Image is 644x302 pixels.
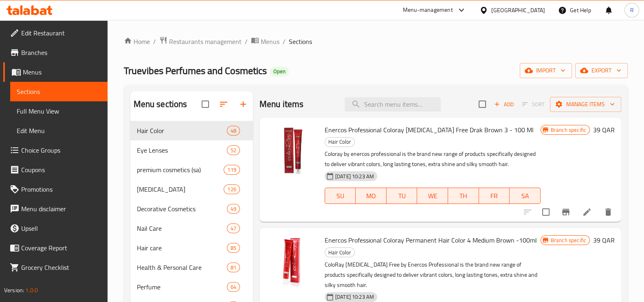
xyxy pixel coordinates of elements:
img: Enercos Professional Coloray Permanent Hair Color 4 Medium Brown -100ml [266,234,318,287]
span: Add [493,100,515,109]
div: premium cosmetics (sa)119 [130,160,253,179]
span: TU [390,190,414,202]
button: Add [491,98,517,111]
span: Truevibes Perfumes and Cosmetics [124,61,267,80]
span: Select to update [537,204,554,221]
div: Eye Lenses52 [130,140,253,160]
p: Coloray by enercos professional is the brand new range of products specifically designed to deliv... [325,149,541,169]
span: WE [420,190,445,202]
a: Menus [3,62,108,82]
span: 64 [227,283,240,291]
div: items [227,263,240,272]
div: Hair Color [325,247,355,257]
div: items [227,223,240,233]
span: Edit Menu [17,126,101,136]
span: 49 [227,205,240,213]
span: SU [328,190,352,202]
span: import [526,66,565,76]
span: 52 [227,147,240,154]
div: items [224,165,240,175]
div: [GEOGRAPHIC_DATA] [491,6,545,15]
button: export [575,63,628,78]
div: Hair Color48 [130,121,253,140]
span: Sections [17,87,101,96]
span: Menu disclaimer [21,204,101,214]
span: Choice Groups [21,145,101,155]
a: Edit Menu [10,121,108,140]
button: SA [510,188,541,204]
span: TH [451,190,476,202]
span: Hair Color [325,248,354,257]
span: Enercos Professional Coloray [MEDICAL_DATA] Free Drak Brown 3 - 100 Ml [325,124,534,136]
span: Open [270,68,289,75]
div: Menu-management [403,5,453,15]
span: Nail Care [137,223,227,233]
span: premium cosmetics (sa) [137,165,224,175]
input: search [345,97,441,112]
li: / [283,37,286,46]
span: Add item [491,98,517,111]
h2: Menu items [259,98,304,110]
span: Select all sections [197,96,214,113]
span: Hair Color [325,137,354,147]
a: Menus [251,36,279,47]
a: Edit menu item [582,207,592,217]
span: 119 [224,166,239,174]
button: MO [356,188,387,204]
span: 81 [227,264,240,271]
span: 126 [224,186,239,193]
a: Choice Groups [3,140,108,160]
a: Restaurants management [159,36,242,47]
button: delete [598,202,618,222]
span: 85 [227,244,240,252]
a: Upsell [3,219,108,238]
h6: 39 QAR [593,234,615,246]
a: Branches [3,43,108,62]
span: Health & Personal Care [137,263,227,272]
span: 47 [227,225,240,232]
span: Coverage Report [21,243,101,253]
span: Restaurants management [169,37,242,46]
span: Upsell [21,223,101,233]
span: Select section first [517,98,550,111]
div: Hair Color [137,126,227,136]
span: 1.0.0 [25,285,38,295]
div: Decorative Cosmetics49 [130,199,253,219]
a: Coverage Report [3,238,108,258]
span: Perfume [137,282,227,292]
li: / [153,37,156,46]
span: FR [482,190,507,202]
h2: Menu sections [134,98,187,110]
span: [DATE] 10:23 AM [332,173,377,180]
h6: 39 QAR [593,124,615,136]
span: Coupons [21,165,101,175]
a: Edit Restaurant [3,23,108,43]
div: Health & Personal Care81 [130,258,253,277]
span: Full Menu View [17,106,101,116]
span: Manage items [556,99,615,109]
a: Sections [10,82,108,101]
div: items [227,243,240,253]
a: Grocery Checklist [3,258,108,277]
button: SU [325,188,356,204]
span: Branch specific [547,126,589,134]
button: TH [448,188,479,204]
button: Add section [233,94,253,114]
div: items [227,282,240,292]
a: Full Menu View [10,101,108,121]
span: export [582,66,621,76]
img: Enercos Professional Coloray Ammonia Free Drak Brown 3 - 100 Ml [266,124,318,176]
p: ColoRay [MEDICAL_DATA] Free by Enercos Professional is the brand new range of products specifical... [325,260,541,290]
span: Decorative Cosmetics [137,204,227,214]
span: Promotions [21,184,101,194]
div: Hair Color [325,137,355,147]
div: Perfume64 [130,277,253,297]
div: items [227,204,240,214]
span: Edit Restaurant [21,28,101,38]
span: Branches [21,48,101,57]
span: Sections [289,37,312,46]
div: Hair care85 [130,238,253,258]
